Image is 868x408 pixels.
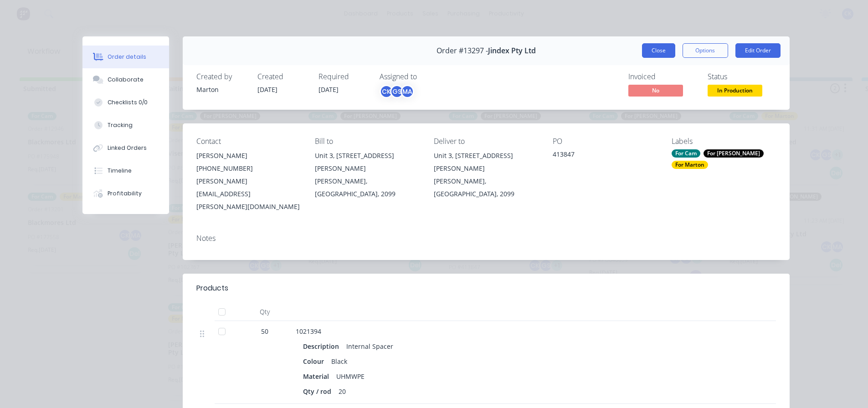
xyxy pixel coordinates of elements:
[82,137,169,159] button: Linked Orders
[735,43,781,58] button: Edit Order
[628,85,683,96] span: No
[628,72,697,81] div: Invoiced
[261,326,268,336] span: 50
[390,85,404,98] div: GS
[196,85,247,94] div: Marton
[488,46,536,55] span: Jindex Pty Ltd
[315,137,419,146] div: Bill to
[315,149,419,175] div: Unit 3, [STREET_ADDRESS][PERSON_NAME]
[683,43,728,58] button: Options
[196,72,247,81] div: Created by
[108,189,142,198] div: Profitability
[672,137,776,146] div: Labels
[108,167,132,175] div: Timeline
[196,234,776,243] div: Notes
[553,137,657,146] div: PO
[237,303,292,321] div: Qty
[82,159,169,182] button: Timeline
[333,370,368,383] div: UHMWPE
[672,149,700,158] div: For Cam
[708,85,762,98] button: In Production
[642,43,675,58] button: Close
[303,355,328,368] div: Colour
[328,355,351,368] div: Black
[553,149,657,162] div: 413847
[303,370,333,383] div: Material
[380,72,471,81] div: Assigned to
[708,72,776,81] div: Status
[196,175,301,213] div: [PERSON_NAME][EMAIL_ADDRESS][PERSON_NAME][DOMAIN_NAME]
[82,114,169,137] button: Tracking
[315,149,419,200] div: Unit 3, [STREET_ADDRESS][PERSON_NAME][PERSON_NAME], [GEOGRAPHIC_DATA], 2099
[303,340,343,353] div: Description
[434,175,538,200] div: [PERSON_NAME], [GEOGRAPHIC_DATA], 2099
[434,137,538,146] div: Deliver to
[318,85,339,94] span: [DATE]
[257,85,277,94] span: [DATE]
[708,85,762,96] span: In Production
[196,283,228,294] div: Products
[303,385,335,398] div: Qty / rod
[672,161,708,169] div: For Marton
[196,137,301,146] div: Contact
[335,385,349,398] div: 20
[82,46,169,68] button: Order details
[434,149,538,200] div: Unit 3, [STREET_ADDRESS][PERSON_NAME][PERSON_NAME], [GEOGRAPHIC_DATA], 2099
[401,85,414,98] div: MA
[434,149,538,175] div: Unit 3, [STREET_ADDRESS][PERSON_NAME]
[196,149,301,213] div: [PERSON_NAME][PHONE_NUMBER][PERSON_NAME][EMAIL_ADDRESS][PERSON_NAME][DOMAIN_NAME]
[704,149,764,158] div: For [PERSON_NAME]
[196,162,301,175] div: [PHONE_NUMBER]
[108,76,144,84] div: Collaborate
[296,327,321,336] span: 1021394
[108,121,133,129] div: Tracking
[318,72,369,81] div: Required
[380,85,414,98] button: CKGSMA
[343,340,397,353] div: Internal Spacer
[108,98,148,107] div: Checklists 0/0
[82,68,169,91] button: Collaborate
[82,91,169,114] button: Checklists 0/0
[315,175,419,200] div: [PERSON_NAME], [GEOGRAPHIC_DATA], 2099
[108,144,147,152] div: Linked Orders
[257,72,308,81] div: Created
[108,53,146,61] div: Order details
[82,182,169,205] button: Profitability
[196,149,301,162] div: [PERSON_NAME]
[437,46,488,55] span: Order #13297 -
[380,85,393,98] div: CK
